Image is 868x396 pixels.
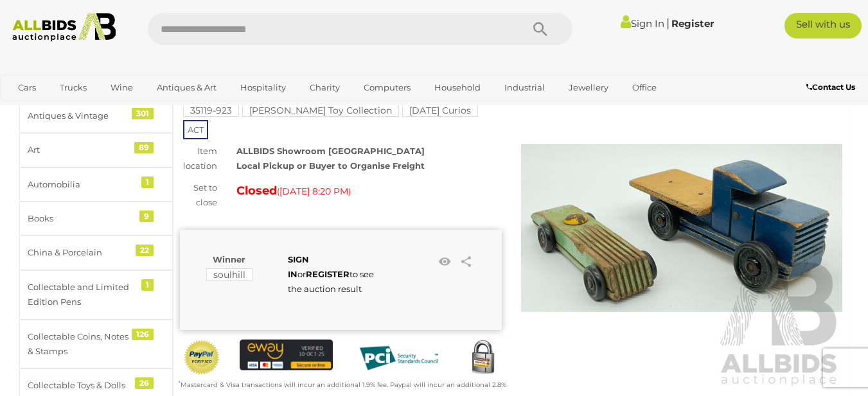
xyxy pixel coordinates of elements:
[435,252,454,271] li: Watch this item
[28,142,134,157] div: Art
[170,144,227,174] div: Item location
[134,142,154,153] div: 89
[141,279,154,291] div: 1
[288,254,309,279] a: SIGN IN
[141,176,154,188] div: 1
[6,13,122,42] img: Allbids.com.au
[277,186,351,196] span: ( )
[352,340,445,377] img: PCI DSS compliant
[288,254,374,295] span: or to see the auction result
[60,98,168,119] a: [GEOGRAPHIC_DATA]
[426,77,489,98] a: Household
[102,77,141,98] a: Wine
[806,80,858,94] a: Contact Us
[402,104,478,117] mark: [DATE] Curios
[28,378,134,393] div: Collectable Toys & Dolls
[10,77,44,98] a: Cars
[624,77,665,98] a: Office
[279,185,348,197] span: [DATE] 8:20 PM
[183,105,239,116] a: 35119-923
[236,184,277,198] strong: Closed
[240,340,333,370] img: eWAY Payment Gateway
[19,99,173,133] a: Antiques & Vintage 301
[306,269,350,279] a: REGISTER
[301,77,348,98] a: Charity
[236,160,425,171] strong: Local Pickup or Buyer to Organise Freight
[10,98,53,119] a: Sports
[183,120,208,139] span: ACT
[355,77,419,98] a: Computers
[671,17,714,30] a: Register
[521,67,842,388] img: Vintage Wooden Toy Truck and Race Car Both Toycraft
[465,340,502,377] img: Secured by Rapid SSL
[560,77,617,98] a: Jewellery
[666,16,669,30] span: |
[28,280,134,310] div: Collectable and Limited Edition Pens
[19,202,173,236] a: Books 9
[51,77,95,98] a: Trucks
[242,104,399,117] mark: [PERSON_NAME] Toy Collection
[19,236,173,270] a: China & Porcelain 22
[19,168,173,202] a: Automobilia 1
[402,105,478,116] a: [DATE] Curios
[28,329,134,359] div: Collectable Coins, Notes & Stamps
[242,105,399,116] a: [PERSON_NAME] Toy Collection
[28,108,134,123] div: Antiques & Vintage
[19,320,173,369] a: Collectable Coins, Notes & Stamps 126
[136,245,154,256] div: 22
[236,146,425,156] strong: ALLBIDS Showroom [GEOGRAPHIC_DATA]
[806,82,855,92] b: Contact Us
[28,211,134,226] div: Books
[496,77,553,98] a: Industrial
[183,340,220,375] img: Official PayPal Seal
[28,177,134,192] div: Automobilia
[135,377,154,389] div: 26
[508,13,572,45] button: Search
[19,270,173,320] a: Collectable and Limited Edition Pens 1
[132,329,154,340] div: 126
[19,133,173,167] a: Art 89
[232,77,294,98] a: Hospitality
[28,245,134,260] div: China & Porcelain
[170,180,227,211] div: Set to close
[139,211,154,222] div: 9
[621,17,664,30] a: Sign In
[132,108,154,119] div: 301
[148,77,225,98] a: Antiques & Art
[213,254,245,264] b: Winner
[206,268,252,281] mark: soulhill
[183,104,239,117] mark: 35119-923
[784,13,862,39] a: Sell with us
